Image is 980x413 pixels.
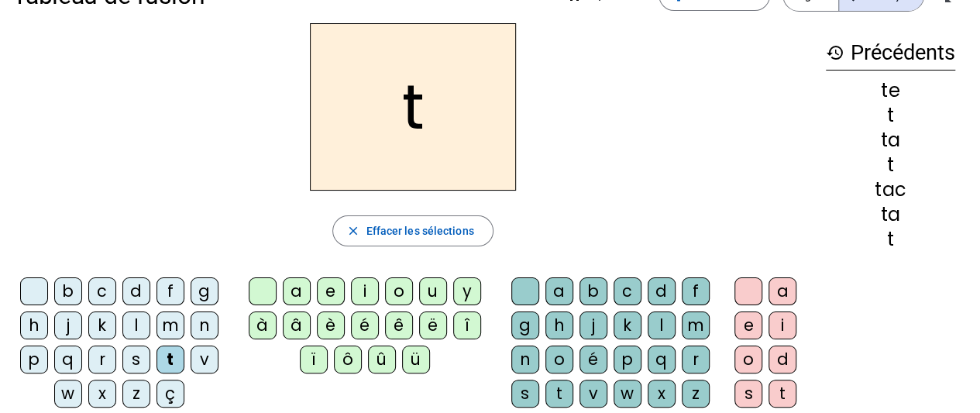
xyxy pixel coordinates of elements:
[545,346,573,373] div: o
[769,311,796,339] div: i
[334,346,362,373] div: ô
[156,311,184,339] div: m
[54,380,82,408] div: w
[826,81,955,100] div: te
[402,346,430,373] div: ü
[545,380,573,408] div: t
[88,380,116,408] div: x
[283,277,311,305] div: a
[332,215,493,246] button: Effacer les sélections
[191,311,218,339] div: n
[734,311,762,339] div: e
[682,277,710,305] div: f
[511,380,539,408] div: s
[453,311,481,339] div: î
[122,311,150,339] div: l
[20,311,48,339] div: h
[351,311,379,339] div: é
[317,277,345,305] div: e
[579,277,607,305] div: b
[122,346,150,373] div: s
[419,311,447,339] div: ë
[511,311,539,339] div: g
[191,277,218,305] div: g
[734,380,762,408] div: s
[648,311,676,339] div: l
[419,277,447,305] div: u
[156,277,184,305] div: f
[20,346,48,373] div: p
[300,346,328,373] div: ï
[249,311,277,339] div: à
[88,346,116,373] div: r
[453,277,481,305] div: y
[769,380,796,408] div: t
[545,277,573,305] div: a
[682,346,710,373] div: r
[54,346,82,373] div: q
[191,346,218,373] div: v
[122,380,150,408] div: z
[769,346,796,373] div: d
[156,380,184,408] div: ç
[682,380,710,408] div: z
[648,346,676,373] div: q
[734,346,762,373] div: o
[317,311,345,339] div: è
[368,346,396,373] div: û
[579,311,607,339] div: j
[614,277,641,305] div: c
[385,277,413,305] div: o
[826,43,844,62] mat-icon: history
[88,277,116,305] div: c
[614,311,641,339] div: k
[54,277,82,305] div: b
[769,277,796,305] div: a
[385,311,413,339] div: ê
[648,380,676,408] div: x
[283,311,311,339] div: â
[826,131,955,150] div: ta
[310,23,516,191] h2: t
[648,277,676,305] div: d
[54,311,82,339] div: j
[682,311,710,339] div: m
[614,380,641,408] div: w
[156,346,184,373] div: t
[88,311,116,339] div: k
[826,181,955,199] div: tac
[579,346,607,373] div: é
[826,106,955,125] div: t
[826,205,955,224] div: ta
[826,156,955,174] div: t
[826,36,955,71] h3: Précédents
[545,311,573,339] div: h
[511,346,539,373] div: n
[614,346,641,373] div: p
[351,277,379,305] div: i
[346,224,359,238] mat-icon: close
[579,380,607,408] div: v
[826,230,955,249] div: t
[366,222,473,240] span: Effacer les sélections
[122,277,150,305] div: d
